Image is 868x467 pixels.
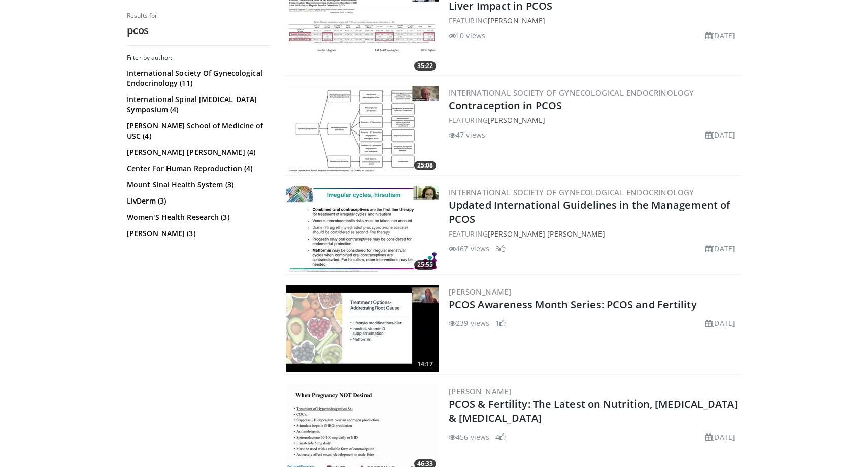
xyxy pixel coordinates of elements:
div: FEATURING [449,115,739,125]
li: 456 views [449,431,489,442]
span: 14:17 [414,360,436,369]
a: International Society Of Gynecological Endocrinology (11) [127,68,266,88]
li: [DATE] [705,243,735,254]
a: [PERSON_NAME] [PERSON_NAME] [488,229,605,239]
li: 467 views [449,243,489,254]
a: PCOS & Fertility: The Latest on Nutrition, [MEDICAL_DATA] & [MEDICAL_DATA] [449,397,738,425]
a: LivDerm (3) [127,196,266,206]
a: 25:55 [286,186,439,272]
li: [DATE] [705,431,735,442]
img: 6c2f9125-f12d-49e9-a61f-bc9dcda9fa9c.300x170_q85_crop-smart_upscale.jpg [286,186,439,272]
a: Mount Sinai Health System (3) [127,180,266,190]
a: Women'S Health Research (3) [127,212,266,222]
a: [PERSON_NAME] [449,287,511,297]
a: International Spinal [MEDICAL_DATA] Symposium (4) [127,94,266,115]
a: Center For Human Reproduction (4) [127,163,266,174]
a: International Society of Gynecological Endocrinology [449,88,694,98]
li: 239 views [449,318,489,328]
a: [PERSON_NAME] [449,386,511,396]
p: Results for: [127,12,269,20]
a: 14:17 [286,285,439,372]
a: 25:08 [286,86,439,173]
li: 1 [495,318,506,328]
li: 10 views [449,30,485,41]
a: [PERSON_NAME] [488,16,545,25]
span: 35:22 [414,61,436,71]
h2: pcos [127,24,269,37]
a: PCOS Awareness Month Series: PCOS and Fertility [449,297,697,311]
li: 47 views [449,129,485,140]
div: FEATURING [449,15,739,26]
li: 3 [495,243,506,254]
span: 25:08 [414,161,436,170]
div: FEATURING [449,228,739,239]
li: [DATE] [705,129,735,140]
a: Contraception in PCOS [449,98,562,112]
li: 4 [495,431,506,442]
li: [DATE] [705,30,735,41]
a: [PERSON_NAME] [488,115,545,125]
a: Updated International Guidelines in the Management of PCOS [449,198,730,226]
img: 72265c8b-a98a-411f-92ea-dec3ddc2dc4a.300x170_q85_crop-smart_upscale.jpg [286,285,439,372]
a: [PERSON_NAME] (3) [127,228,266,239]
a: [PERSON_NAME] [PERSON_NAME] (4) [127,147,266,157]
img: 1a4ede1b-f345-4b76-b19b-d6972043d5e0.300x170_q85_crop-smart_upscale.jpg [286,86,439,173]
h3: Filter by author: [127,54,269,62]
a: [PERSON_NAME] School of Medicine of USC (4) [127,121,266,141]
span: 25:55 [414,260,436,270]
a: International Society of Gynecological Endocrinology [449,187,694,197]
li: [DATE] [705,318,735,328]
